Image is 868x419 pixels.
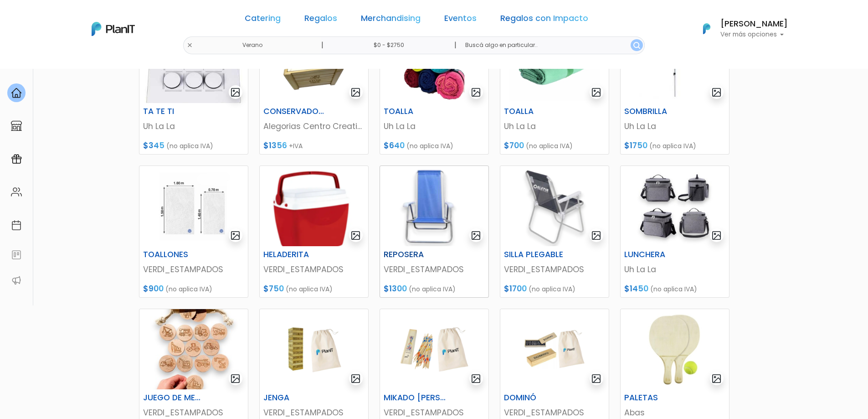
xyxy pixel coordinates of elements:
p: VERDI_ESTAMPADOS [143,407,244,419]
span: (no aplica IVA) [165,285,212,294]
p: Uh La La [504,120,605,132]
a: Regalos con Impacto [500,15,588,26]
h6: JENGA [258,393,333,403]
img: gallery-light [350,230,361,241]
img: home-e721727adea9d79c4d83392d1f703f7f8bce08238fde08b1acbfd93340b81755.svg [11,88,22,98]
img: thumb_Dise%C3%B1o_sin_t%C3%ADtulo__95_.png [380,309,488,389]
span: +IVA [289,141,303,150]
h6: HELADERITA [258,250,333,259]
span: $1300 [384,283,407,294]
h6: DOMINÓ [498,393,573,403]
img: gallery-light [230,87,241,98]
p: VERDI_ESTAMPADOS [384,407,485,419]
span: (no aplica IVA) [406,141,453,150]
a: gallery-light SOMBRILLA Uh La La $1750 (no aplica IVA) [620,22,729,155]
span: (no aplica IVA) [526,141,573,150]
span: $700 [504,140,524,151]
span: (no aplica IVA) [286,285,333,294]
h6: SILLA PLEGABLE [498,250,573,259]
p: | [321,40,324,51]
a: gallery-light SILLA PLEGABLE VERDI_ESTAMPADOS $1700 (no aplica IVA) [500,166,609,298]
span: $750 [263,283,284,294]
span: $900 [143,283,164,294]
h6: SOMBRILLA [619,107,693,116]
img: search_button-432b6d5273f82d61273b3651a40e1bd1b912527efae98b1b7a1b2c0702e16a8d.svg [633,42,640,49]
span: (no aplica IVA) [650,285,697,294]
p: Abas [624,407,725,419]
h6: JUEGO DE MEMORIA ECO [138,393,212,403]
button: PlanIt Logo [PERSON_NAME] Ver más opciones [691,17,788,41]
a: Catering [245,15,281,26]
p: VERDI_ESTAMPADOS [384,264,485,275]
a: gallery-light TA TE TI Uh La La $345 (no aplica IVA) [139,22,248,155]
p: VERDI_ESTAMPADOS [504,407,605,419]
h6: CONSERVADORA [258,107,333,116]
img: thumb_Captura_de_pantalla_2023-09-20_165141.jpg [621,309,729,389]
span: (no aplica IVA) [529,285,575,294]
p: Alegorias Centro Creativo [263,120,365,132]
p: Uh La La [624,264,725,275]
a: Eventos [444,15,477,26]
h6: TOALLA [378,107,453,116]
span: $1750 [624,140,647,151]
img: PlanIt Logo [92,22,135,36]
span: $1700 [504,283,527,294]
span: $345 [143,140,164,151]
span: $1450 [624,283,648,294]
span: (no aplica IVA) [409,285,456,294]
p: VERDI_ESTAMPADOS [504,264,605,275]
p: VERDI_ESTAMPADOS [263,264,365,275]
p: VERDI_ESTAMPADOS [143,264,244,275]
h6: MIKADO [PERSON_NAME] [378,393,453,403]
a: gallery-light TOALLONES VERDI_ESTAMPADOS $900 (no aplica IVA) [139,166,248,298]
img: gallery-light [711,373,722,384]
img: close-6986928ebcb1d6c9903e3b54e860dbc4d054630f23adef3a32610726dff6a82b.svg [187,42,193,48]
img: people-662611757002400ad9ed0e3c099ab2801c6687ba6c219adb57efc949bc21e19d.svg [11,186,22,197]
a: gallery-light TOALLA Uh La La $640 (no aplica IVA) [380,22,489,155]
span: $1356 [263,140,287,151]
img: gallery-light [471,230,481,241]
span: $640 [384,140,405,151]
img: thumb_Dise%C3%B1o_sin_t%C3%ADtulo__96_.png [500,309,609,389]
img: gallery-light [350,373,361,384]
img: gallery-light [230,230,241,241]
h6: PALETAS [619,393,693,403]
img: gallery-light [711,87,722,98]
h6: TA TE TI [138,107,212,116]
img: gallery-light [350,87,361,98]
span: (no aplica IVA) [649,141,696,150]
img: gallery-light [230,373,241,384]
img: PlanIt Logo [697,19,717,39]
a: gallery-light CONSERVADORA Alegorias Centro Creativo $1356 +IVA [259,22,369,155]
img: thumb_image__copia___copia___copia___copia___copia___copia___copia___copia___copia_-Photoroom__28... [621,166,729,246]
img: gallery-light [471,373,481,384]
a: gallery-light REPOSERA VERDI_ESTAMPADOS $1300 (no aplica IVA) [380,166,489,298]
img: feedback-78b5a0c8f98aac82b08bfc38622c3050aee476f2c9584af64705fc4e61158814.svg [11,249,22,260]
img: gallery-light [471,87,481,98]
h6: TOALLONES [138,250,212,259]
img: gallery-light [591,373,601,384]
a: Regalos [304,15,337,26]
span: (no aplica IVA) [166,141,213,150]
input: Buscá algo en particular.. [458,36,644,54]
img: campaigns-02234683943229c281be62815700db0a1741e53638e28bf9629b52c665b00959.svg [11,154,22,165]
a: gallery-light LUNCHERA Uh La La $1450 (no aplica IVA) [620,166,729,298]
p: | [454,40,457,51]
img: partners-52edf745621dab592f3b2c58e3bca9d71375a7ef29c3b500c9f145b62cc070d4.svg [11,275,22,286]
p: Uh La La [384,120,485,132]
img: thumb_2000___2000-Photoroom_-_2024-09-24T103210.271.jpg [139,309,248,389]
h6: TOALLA [498,107,573,116]
a: gallery-light TOALLA Uh La La $700 (no aplica IVA) [500,22,609,155]
h6: LUNCHERA [619,250,693,259]
img: thumb_Captura_de_pantalla_2023-10-27_155328.jpg [139,166,248,246]
img: gallery-light [591,87,601,98]
img: thumb_Captura_de_pantalla_2025-08-27_153741.png [260,166,368,246]
h6: REPOSERA [378,250,453,259]
div: ¿Necesitás ayuda? [47,9,131,26]
a: Merchandising [361,15,421,26]
img: marketplace-4ceaa7011d94191e9ded77b95e3339b90024bf715f7c57f8cf31f2d8c509eaba.svg [11,120,22,131]
p: Uh La La [624,120,725,132]
img: thumb_Dise%C3%B1o_sin_t%C3%ADtulo__97_.png [260,309,368,389]
img: thumb_Captura_de_pantalla_2024-09-05_150741.png [500,166,609,246]
img: calendar-87d922413cdce8b2cf7b7f5f62616a5cf9e4887200fb71536465627b3292af00.svg [11,220,22,231]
